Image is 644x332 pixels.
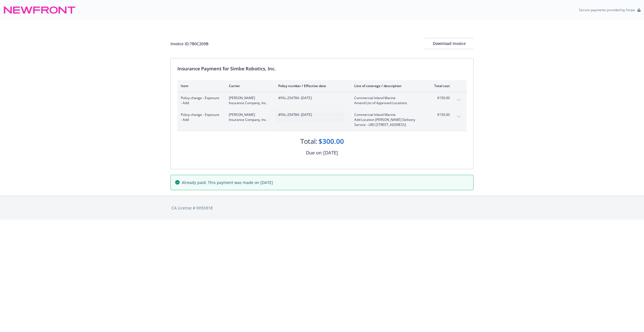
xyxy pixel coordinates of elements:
button: expand content [454,112,463,121]
div: CA License # 0H55918 [172,205,472,211]
div: Total: [300,137,317,146]
p: Secure payments provided by Stripe [579,8,635,12]
div: [DATE] [323,149,338,156]
div: Download Invoice [425,38,474,49]
span: Commercial Inland Marine [354,112,420,117]
div: Carrier [229,83,269,88]
span: [PERSON_NAME] Insurance Company, Inc. [229,112,269,122]
div: Insurance Payment for Simbe Robotics, Inc. [177,65,467,72]
div: Item [181,83,220,88]
span: Policy change - Exposure - Add [181,95,220,106]
span: Commercial Inland MarineAmend List of Approved Locations [354,95,420,106]
div: $300.00 [319,137,344,146]
span: Add Location [PERSON_NAME] Delivery Service - LRD [STREET_ADDRESS] [354,117,420,127]
span: #FAL-254784 - [DATE] [278,95,345,101]
span: Already paid: This payment was made on [DATE] [182,180,273,185]
div: Total cost [429,83,450,88]
div: Policy number / Effective date [278,83,345,88]
span: [PERSON_NAME] Insurance Company, Inc. [229,95,269,106]
button: Download Invoice [425,38,474,49]
div: Invoice ID: 7B0C209B [170,41,208,47]
div: Due on [306,149,322,156]
span: $150.00 [429,95,450,101]
button: expand content [454,95,463,104]
span: Commercial Inland Marine [354,95,420,101]
span: Amend List of Approved Locations [354,101,420,106]
div: Policy change - Exposure - Add[PERSON_NAME] Insurance Company, Inc.#FAL-254784- [DATE]Commercial ... [177,109,467,131]
span: $150.00 [429,112,450,117]
div: Line of coverage / description [354,83,420,88]
div: Policy change - Exposure - Add[PERSON_NAME] Insurance Company, Inc.#FAL-254784- [DATE]Commercial ... [177,92,467,109]
span: Policy change - Exposure - Add [181,112,220,122]
span: Commercial Inland MarineAdd Location [PERSON_NAME] Delivery Service - LRD [STREET_ADDRESS] [354,112,420,127]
